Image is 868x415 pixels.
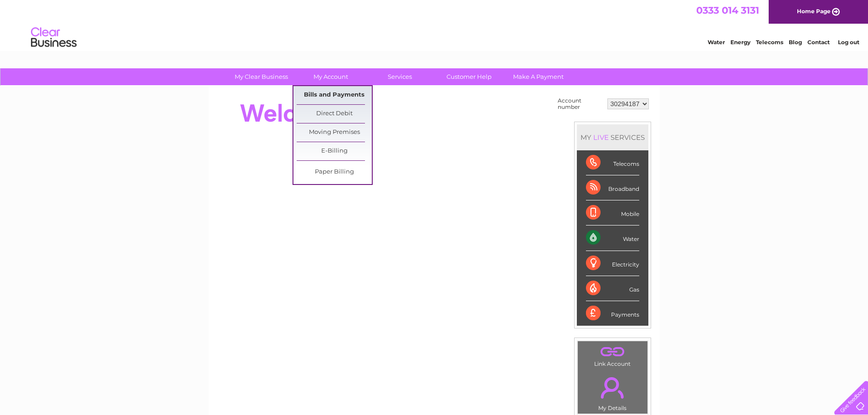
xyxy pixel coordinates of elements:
img: logo.png [31,24,77,51]
a: Moving Premises [297,123,372,142]
div: Electricity [586,251,639,276]
a: 0333 014 3131 [696,5,759,16]
div: LIVE [591,133,611,142]
a: E-Billing [297,142,372,160]
a: Customer Help [431,68,507,85]
td: Account number [555,95,605,113]
a: Direct Debit [297,105,372,123]
div: Gas [586,276,639,301]
div: Telecoms [586,150,639,175]
a: Contact [807,39,830,46]
a: Bills and Payments [297,86,372,104]
div: MY SERVICES [577,124,648,150]
div: Broadband [586,175,639,200]
a: Energy [730,39,750,46]
a: Water [708,39,725,46]
a: . [580,343,645,359]
a: Log out [838,39,859,46]
div: Payments [586,301,639,326]
div: Clear Business is a trading name of Verastar Limited (registered in [GEOGRAPHIC_DATA] No. 3667643... [219,5,650,44]
a: My Account [293,68,368,85]
a: Blog [789,39,802,46]
td: My Details [577,369,648,414]
a: Services [362,68,437,85]
div: Water [586,225,639,251]
td: Link Account [577,341,648,369]
a: Telecoms [756,39,783,46]
a: My Clear Business [224,68,299,85]
a: Make A Payment [501,68,576,85]
div: Mobile [586,200,639,225]
a: Paper Billing [297,163,372,181]
a: . [580,372,645,404]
